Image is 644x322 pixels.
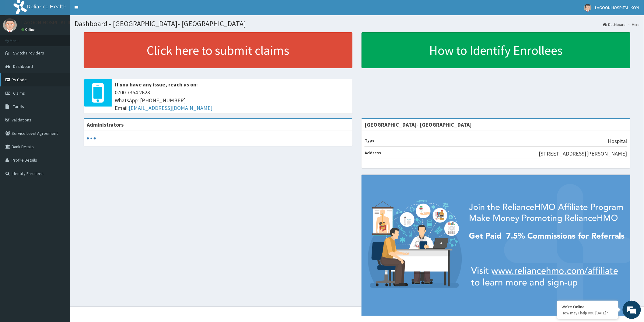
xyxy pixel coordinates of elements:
[365,150,381,156] b: Address
[626,22,639,27] li: Here
[539,150,627,158] p: [STREET_ADDRESS][PERSON_NAME]
[603,22,626,27] a: Dashboard
[84,32,352,68] a: Click here to submit claims
[595,5,639,10] span: LAGOON HOSPITAL IKOYI
[87,134,96,143] svg: audio-loading
[365,138,375,143] b: Type
[608,137,627,145] p: Hospital
[115,89,349,112] span: 0700 7354 2623 WhatsApp: [PHONE_NUMBER] Email:
[13,64,33,69] span: Dashboard
[562,310,614,316] p: How may I help you today?
[87,121,124,128] b: Administrators
[3,18,17,32] img: User Image
[115,81,198,88] b: If you have any issue, reach us on:
[13,104,24,109] span: Tariffs
[362,32,630,68] a: How to Identify Enrollees
[13,50,44,56] span: Switch Providers
[362,175,630,316] img: provider-team-banner.png
[584,4,592,12] img: User Image
[365,121,472,128] strong: [GEOGRAPHIC_DATA]- [GEOGRAPHIC_DATA]
[21,20,80,25] p: LAGOON HOSPITAL IKOYI
[129,104,212,111] a: [EMAIL_ADDRESS][DOMAIN_NAME]
[75,20,639,28] h1: Dashboard - [GEOGRAPHIC_DATA]- [GEOGRAPHIC_DATA]
[562,304,614,310] div: We're Online!
[21,27,36,32] a: Online
[13,90,25,96] span: Claims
